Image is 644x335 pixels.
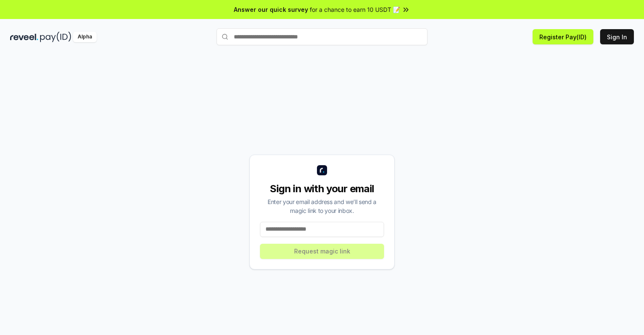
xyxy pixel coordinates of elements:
span: for a chance to earn 10 USDT 📝 [310,5,400,14]
div: Alpha [73,32,97,42]
img: logo_small [317,165,327,175]
button: Register Pay(ID) [533,29,593,44]
img: pay_id [40,32,71,42]
img: reveel_dark [10,32,38,42]
span: Answer our quick survey [234,5,308,14]
div: Enter your email address and we’ll send a magic link to your inbox. [260,197,384,215]
div: Sign in with your email [260,182,384,196]
button: Sign In [600,29,634,44]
